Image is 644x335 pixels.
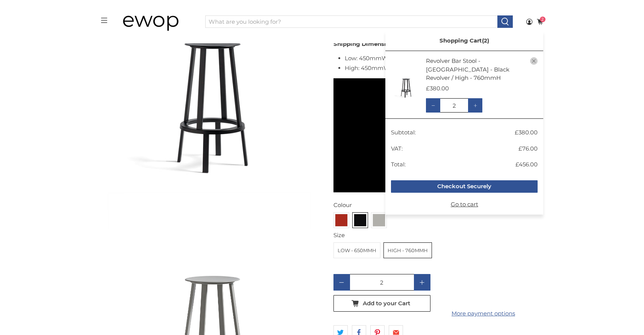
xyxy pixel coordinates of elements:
span: £380.00 [426,85,449,92]
input: What are you looking for? [205,15,498,28]
li: Low: 450mmW x 450mmD x 680mmH; 12kg [345,54,536,63]
a: close [530,57,538,65]
span: Add to your Cart [363,300,410,307]
label: High - 760mmH [384,243,432,258]
span: Total: [391,161,406,168]
li: High: 450mmW x 450mmD x 790mmH; 12.5kg [345,64,536,73]
a: Go to cart [391,200,538,209]
span: £76.00 [518,145,538,153]
div: Colour [333,201,536,210]
span: £456.00 [515,160,538,169]
a: 2 [536,18,543,25]
a: Revolver Bar Stool - [GEOGRAPHIC_DATA] - Black Revolver / High - 760mmH [426,57,509,81]
div: Size [333,231,536,240]
span: 2 [482,37,489,44]
button: close [530,57,538,65]
strong: Shipping Dimensions/Weight: [333,40,422,47]
span: £380.00 [515,128,538,137]
img: Revolver Bar Stool - Two Heights - Black Revolver / High - 760mmH [391,70,420,99]
button: Checkout Securely [391,180,538,193]
a: More payment options [435,309,532,318]
span: 2 [540,17,546,22]
button: Add to your Cart [333,295,430,312]
span: Subtotal: [391,129,416,136]
p: Shopping Cart [385,31,543,52]
label: Low - 650mmH [334,243,380,258]
span: VAT: [391,145,403,152]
